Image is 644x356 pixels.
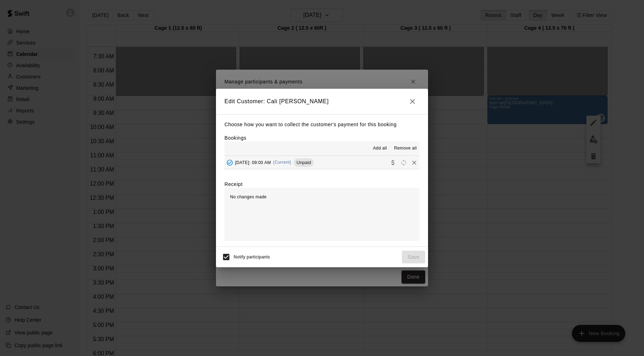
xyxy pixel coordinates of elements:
span: Add all [373,145,387,152]
span: Notify participants [234,255,270,259]
span: Unpaid [294,160,314,165]
button: Remove all [391,143,420,154]
span: [DATE]: 09:00 AM [235,160,271,165]
span: (Current) [273,160,292,165]
h2: Edit Customer: Cali [PERSON_NAME] [216,89,428,114]
label: Receipt [224,181,242,188]
span: Reschedule [398,159,409,165]
span: Remove [409,159,420,165]
button: Added - Collect Payment[DATE]: 09:00 AM(Current)UnpaidCollect paymentRescheduleRemove [224,156,420,169]
span: Remove all [394,145,417,152]
p: Choose how you want to collect the customer's payment for this booking [224,120,420,129]
span: No changes made [230,194,267,199]
span: Collect payment [388,159,398,165]
button: Added - Collect Payment [224,157,235,168]
button: Add all [369,143,391,154]
label: Bookings [224,135,246,141]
